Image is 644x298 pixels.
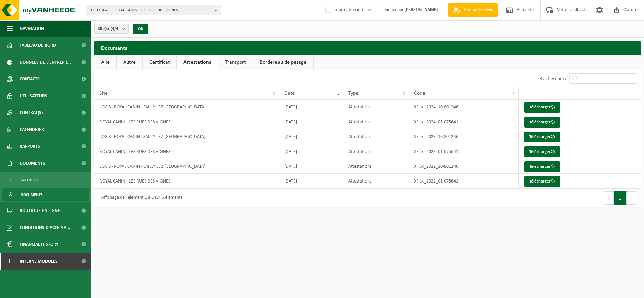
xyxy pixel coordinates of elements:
span: I [7,253,13,270]
span: Documents [21,188,43,201]
a: Certificat [143,55,176,70]
span: Navigation [20,20,44,37]
span: Interne modules [20,253,58,270]
td: [DATE] [279,159,343,174]
a: Attestations [177,55,218,70]
td: XFlux_2023_10-801246 [409,129,519,144]
a: Factures [2,173,89,186]
button: Previous [603,191,614,205]
count: (4/4) [111,27,120,31]
td: XFlux_2024_10-801246 [409,100,519,114]
span: Type [348,91,358,96]
button: Site(s)(4/4) [94,24,129,34]
td: Attestations [343,144,409,159]
span: Tableau de bord [20,37,56,54]
td: [DATE] [279,114,343,129]
td: Attestations [343,159,409,174]
td: Attestations [343,129,409,144]
a: Alle [94,55,116,70]
td: XFlux_2023_01-075641 [409,144,519,159]
strong: [PERSON_NAME] [404,7,438,12]
label: Rechercher: [539,76,566,81]
button: OK [133,24,148,34]
span: Contacts [20,71,40,88]
span: Données de l'entrepr... [20,54,71,71]
a: Télécharger [524,117,560,128]
button: Next [627,191,637,205]
span: Factures [21,174,38,187]
a: Télécharger [524,102,560,113]
a: Télécharger [524,161,560,172]
td: [DATE] [279,100,343,114]
td: Attestations [343,100,409,114]
a: Transport [218,55,253,70]
td: LOG'S - ROYAL CANIN - SAILLY LEZ [GEOGRAPHIC_DATA] [94,129,279,144]
span: Code [414,91,425,96]
a: Télécharger [524,176,560,187]
span: Financial History [20,236,58,253]
span: Contrat(s) [20,104,43,121]
div: Affichage de l'élément 1 à 6 sur 6 éléments [98,192,182,204]
span: Boutique en ligne [20,202,60,219]
span: Date [284,91,295,96]
span: 01-075641 - ROYAL CANIN - LES RUES DES VIGNES [90,5,212,15]
span: Calendrier [20,121,44,138]
span: Documents [20,155,45,172]
a: Autre [117,55,142,70]
td: [DATE] [279,144,343,159]
span: Demande devis [462,7,494,13]
td: [DATE] [279,129,343,144]
span: Rapports [20,138,40,155]
span: Site(s) [98,24,120,34]
a: Télécharger [524,132,560,142]
td: XFlux_2022_10-801246 [409,159,519,174]
h2: Documents [94,41,641,54]
td: Attestations [343,174,409,189]
td: Attestations [343,114,409,129]
button: 1 [614,191,627,205]
td: XFlux_2022_01-075641 [409,174,519,189]
td: LOG'S - ROYAL CANIN - SAILLY LEZ [GEOGRAPHIC_DATA] [94,100,279,114]
a: Télécharger [524,146,560,157]
td: LOG'S - ROYAL CANIN - SAILLY LEZ [GEOGRAPHIC_DATA] [94,159,279,174]
td: ROYAL CANIN - LES RUES DES VIGNES [94,174,279,189]
td: XFlux_2024_01-075641 [409,114,519,129]
span: Conditions d'accepta... [20,219,70,236]
button: 01-075641 - ROYAL CANIN - LES RUES DES VIGNES [86,5,221,15]
td: ROYAL CANIN - LES RUES DES VIGNES [94,144,279,159]
a: Bordereau de pesage [253,55,313,70]
label: Information interne [324,5,371,15]
td: [DATE] [279,174,343,189]
a: Documents [2,188,89,201]
a: Demande devis [448,3,498,17]
span: Utilisateurs [20,88,47,104]
span: Site [99,91,108,96]
td: ROYAL CANIN - LES RUES DES VIGNES [94,114,279,129]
